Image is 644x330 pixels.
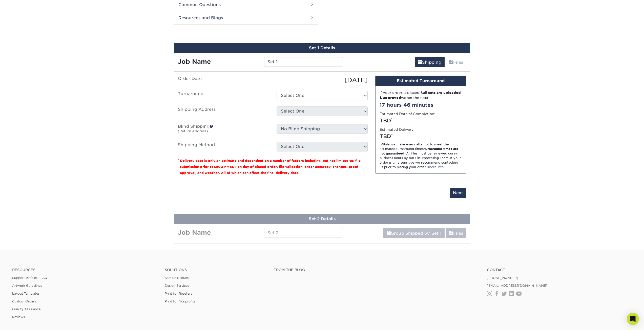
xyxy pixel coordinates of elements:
div: While we make every attempt to meet the estimated turnaround times; . All files must be reviewed ... [380,142,462,169]
div: Set 1 Details [174,43,470,53]
small: Delivery date is only an estimate and dependent on a number of factors including, but not limited... [180,159,361,175]
label: Shipping Address [174,106,273,118]
div: TBD [380,117,462,124]
span: files [449,231,453,236]
small: (Return Address) [178,129,208,133]
a: Design Services [165,284,189,288]
div: Estimated Turnaround [376,76,466,86]
a: more info [428,165,444,169]
label: Estimated Date of Completion: [380,111,435,116]
span: files [449,60,453,65]
a: Print for Nonprofits [165,299,195,303]
a: Sample Request [165,276,190,280]
input: Next [450,188,466,198]
input: Enter a job name [264,57,343,67]
h2: Resources and Blogs [174,11,318,24]
div: 17 hours 46 minutes [380,101,462,109]
a: Quality Assurance [12,307,40,311]
label: Shipping Method [174,142,273,151]
a: Support Articles | FAQ [12,276,47,280]
a: Files [446,57,466,67]
a: Print for Resellers [165,292,192,295]
h4: Solutions [165,268,266,272]
div: TBD [380,133,462,140]
span: shipping [387,231,391,236]
a: Custom Orders [12,299,36,303]
div: If your order is placed & within the next: [380,90,462,100]
a: Contact [487,268,632,272]
span: 12:00 PM [214,165,230,169]
a: Group Shipped w/ Set 1 [383,228,445,238]
label: Blind Shipping [174,124,273,136]
label: Estimated Delivery: [380,127,414,132]
span: shipping [418,60,422,65]
strong: Job Name [178,58,211,65]
div: Open Intercom Messenger [627,313,639,325]
label: Turnaround [174,91,273,100]
h4: From the Blog [274,268,473,272]
label: Order Date [174,76,273,85]
div: [DATE] [273,76,371,85]
h4: Resources [12,268,157,272]
a: Layout Templates [12,292,39,295]
a: Artwork Guidelines [12,284,42,288]
iframe: Google Customer Reviews [1,315,43,328]
a: Files [446,228,466,238]
a: [EMAIL_ADDRESS][DOMAIN_NAME] [487,284,547,288]
a: [PHONE_NUMBER] [487,276,518,280]
a: Shipping [415,57,445,67]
